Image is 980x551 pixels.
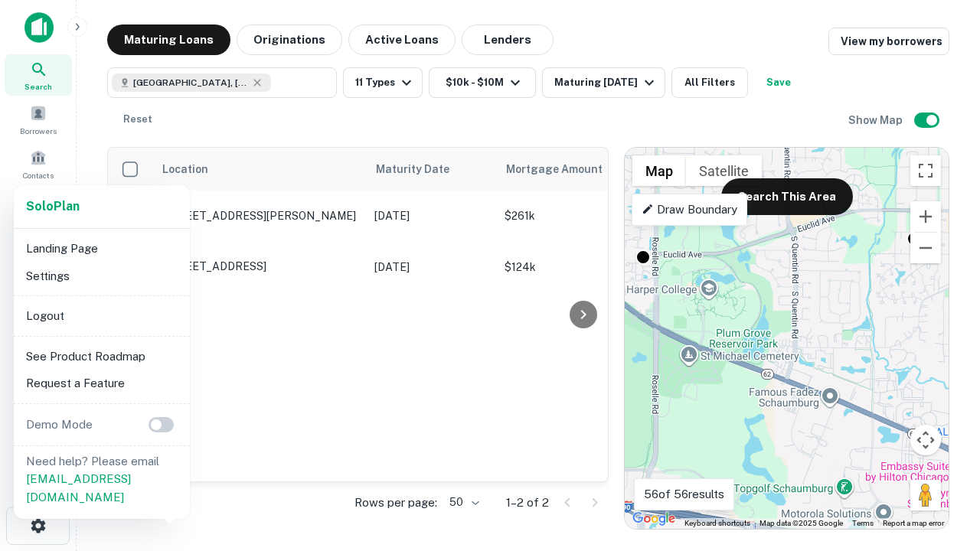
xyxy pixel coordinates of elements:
[903,429,980,502] iframe: Chat Widget
[20,302,184,330] li: Logout
[20,235,184,262] li: Landing Page
[20,370,184,397] li: Request a Feature
[20,262,184,290] li: Settings
[26,452,178,507] p: Need help? Please email
[26,197,80,216] a: SoloPlan
[20,416,99,434] p: Demo Mode
[26,199,80,214] strong: Solo Plan
[26,472,131,504] a: [EMAIL_ADDRESS][DOMAIN_NAME]
[20,343,184,370] li: See Product Roadmap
